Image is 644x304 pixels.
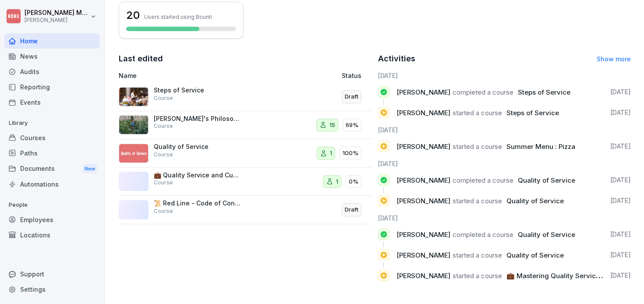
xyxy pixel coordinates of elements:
[154,143,241,151] p: Quality of Service
[154,179,173,187] p: Course
[506,109,559,117] span: Steps of Service
[82,164,97,174] div: New
[506,142,575,151] span: Summer Menu : Pizza
[506,197,564,205] span: Quality of Service
[4,64,100,79] a: Audits
[396,142,450,151] span: [PERSON_NAME]
[345,205,358,214] p: Draft
[396,109,450,117] span: [PERSON_NAME]
[378,71,631,80] h6: [DATE]
[4,130,100,145] a: Courses
[4,198,100,212] p: People
[378,213,631,223] h6: [DATE]
[453,88,513,96] span: completed a course
[119,144,149,163] img: ep21c2igrbh2xhwygamc4fgx.png
[4,95,100,110] a: Events
[154,171,241,179] p: 💼 Quality Service and Customer Interaction
[396,251,450,259] span: [PERSON_NAME]
[396,197,450,205] span: [PERSON_NAME]
[610,88,631,96] p: [DATE]
[342,71,361,80] p: Status
[154,151,173,159] p: Course
[597,55,631,63] a: Show more
[154,115,241,123] p: [PERSON_NAME]'s Philosophy and Mission
[119,111,372,140] a: [PERSON_NAME]'s Philosophy and MissionCourse1569%
[453,109,502,117] span: started a course
[378,125,631,134] h6: [DATE]
[343,149,358,158] p: 100%
[610,108,631,117] p: [DATE]
[396,88,450,96] span: [PERSON_NAME]
[4,177,100,192] a: Automations
[506,251,564,259] span: Quality of Service
[4,79,100,95] a: Reporting
[396,176,450,184] span: [PERSON_NAME]
[378,53,415,65] h2: Activities
[345,92,358,101] p: Draft
[453,176,513,184] span: completed a course
[453,230,513,239] span: completed a course
[4,266,100,282] div: Support
[453,197,502,205] span: started a course
[453,272,502,280] span: started a course
[119,196,372,224] a: 📜 Red Line - Code of ConductCourseDraft
[25,9,88,17] p: [PERSON_NAME] Moke
[518,176,575,184] span: Quality of Service
[154,86,241,94] p: Steps of Service
[610,230,631,239] p: [DATE]
[154,94,173,102] p: Course
[119,87,149,106] img: vd9hf8v6tixg1rgmgu18qv0n.png
[119,115,149,134] img: cktznsg10ahe3ln2ptfp89y3.png
[126,8,140,23] h3: 20
[453,142,502,151] span: started a course
[330,149,332,158] p: 1
[346,121,358,130] p: 69%
[154,122,173,130] p: Course
[610,251,631,259] p: [DATE]
[119,71,273,80] p: Name
[336,177,338,186] p: 1
[518,230,575,239] span: Quality of Service
[4,161,100,177] a: DocumentsNew
[396,272,450,280] span: [PERSON_NAME]
[518,88,570,96] span: Steps of Service
[329,121,335,130] p: 15
[4,33,100,49] a: Home
[453,251,502,259] span: started a course
[4,212,100,227] a: Employees
[119,139,372,168] a: Quality of ServiceCourse1100%
[154,207,173,215] p: Course
[349,177,358,186] p: 0%
[378,159,631,168] h6: [DATE]
[4,49,100,64] a: News
[119,83,372,111] a: Steps of ServiceCourseDraft
[4,227,100,243] a: Locations
[4,161,100,177] div: Documents
[4,116,100,130] p: Library
[610,271,631,280] p: [DATE]
[154,199,241,207] p: 📜 Red Line - Code of Conduct
[396,230,450,239] span: [PERSON_NAME]
[610,142,631,151] p: [DATE]
[144,14,212,20] p: Users started using Bounti
[610,176,631,184] p: [DATE]
[4,145,100,161] a: Paths
[119,53,372,65] h2: Last edited
[610,196,631,205] p: [DATE]
[119,168,372,196] a: 💼 Quality Service and Customer InteractionCourse10%
[25,17,88,23] p: [PERSON_NAME]
[4,282,100,297] a: Settings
